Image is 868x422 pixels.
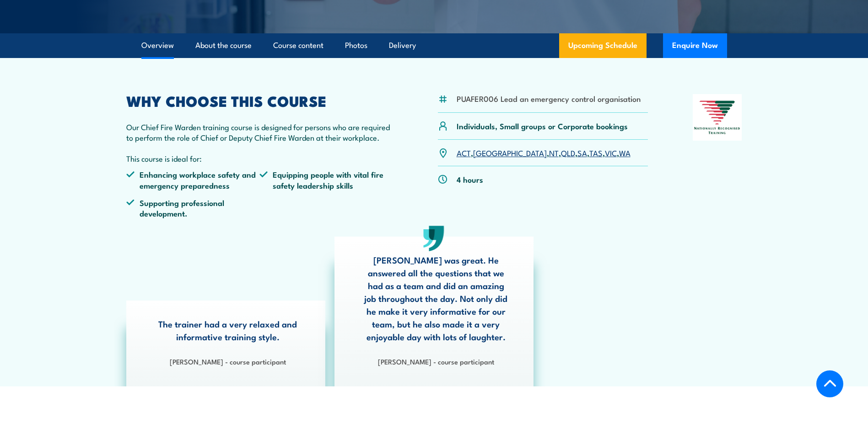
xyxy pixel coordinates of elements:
[259,169,393,190] li: Equipping people with vital fire safety leadership skills
[273,33,323,58] a: Course content
[141,33,174,58] a: Overview
[378,356,494,366] strong: [PERSON_NAME] - course participant
[605,147,617,158] a: VIC
[126,197,260,219] li: Supporting professional development.
[126,121,394,143] p: Our Chief Fire Warden training course is designed for persons who are required to perform the rol...
[549,147,559,158] a: NT
[663,33,727,58] button: Enquire Now
[457,148,631,158] p: , , , , , , ,
[457,147,471,158] a: ACT
[577,147,587,158] a: SA
[361,253,511,343] p: [PERSON_NAME] was great. He answered all the questions that we had as a team and did an amazing j...
[457,93,641,104] li: PUAFER006 Lead an emergency control organisation
[561,147,575,158] a: QLD
[559,33,647,58] a: Upcoming Schedule
[473,147,547,158] a: [GEOGRAPHIC_DATA]
[389,33,416,58] a: Delivery
[345,33,367,58] a: Photos
[126,94,394,107] h2: WHY CHOOSE THIS COURSE
[693,94,742,141] img: Nationally Recognised Training logo.
[195,33,252,58] a: About the course
[589,147,603,158] a: TAS
[126,169,260,190] li: Enhancing workplace safety and emergency preparedness
[126,153,394,164] p: This course is ideal for:
[619,147,631,158] a: WA
[457,121,628,131] p: Individuals, Small groups or Corporate bookings
[153,317,302,343] p: The trainer had a very relaxed and informative training style.
[170,356,286,366] strong: [PERSON_NAME] - course participant
[457,174,483,185] p: 4 hours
